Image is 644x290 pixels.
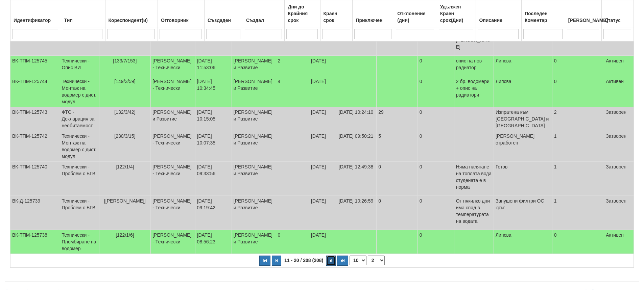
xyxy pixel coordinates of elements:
td: Активен [604,230,634,254]
td: [PERSON_NAME] и Развитие [232,76,276,107]
td: [PERSON_NAME] и Развитие [232,131,276,162]
div: Описание [478,16,520,25]
th: Удължен Краен срок(Дни): No sort applied, activate to apply an ascending sort [437,0,476,27]
th: Идентификатор: No sort applied, activate to apply an ascending sort [10,0,61,27]
td: [PERSON_NAME] - Технически [151,56,195,76]
td: 0 [552,76,604,107]
td: [DATE] [309,131,337,162]
td: 29 [377,107,418,131]
td: Активен [604,76,634,107]
p: От някилко дни има спад в температурата на водата [456,197,492,225]
td: Затворен [604,107,634,131]
td: Технически - Пломбиране на водомер [60,230,99,254]
th: Приключен: No sort applied, activate to apply an ascending sort [353,0,394,27]
button: Последна страница [337,256,348,266]
th: Кореспондент(и): No sort applied, activate to apply an ascending sort [105,0,158,27]
p: опис на нов радиатор [456,57,492,71]
span: [PERSON_NAME] отработен [496,133,534,146]
div: Краен срок [322,9,351,25]
td: [PERSON_NAME] и Развитие [232,230,276,254]
td: [DATE] 10:07:35 [195,131,232,162]
td: 1 [552,196,604,230]
td: [PERSON_NAME] - Технически [151,196,195,230]
span: 2 [278,58,281,63]
td: [PERSON_NAME] - Технически [151,230,195,254]
td: 0 [418,162,454,196]
td: 1 [552,162,604,196]
th: Статус: No sort applied, activate to apply an ascending sort [601,0,634,27]
p: Няма налягане на топлата вода студената е в норма [456,163,492,190]
p: 2 бр. водомери + опис на радиатори [456,78,492,98]
td: 5 [377,131,418,162]
td: [DATE] 10:24:10 [337,107,377,131]
div: Статус [603,16,632,25]
td: Технически - Монтаж на водомер с дист. модул [60,131,99,162]
td: ВК-ТПМ-125743 [10,107,60,131]
td: [DATE] [309,76,337,107]
td: Технически - Опис ВИ [60,56,99,76]
td: 0 [418,230,454,254]
div: Удължен Краен срок(Дни) [439,2,474,25]
span: [230/3/15] [114,133,135,139]
td: [DATE] 09:33:56 [195,162,232,196]
td: [DATE] 08:56:23 [195,230,232,254]
span: [122/1/4] [116,164,134,169]
td: Технически - Монтаж на водомер с дист. модул [60,76,99,107]
th: Брой Файлове: No sort applied, activate to apply an ascending sort [565,0,601,27]
td: Технически - Проблем с БГВ [60,196,99,230]
span: Готов [496,164,508,169]
th: Краен срок: No sort applied, activate to apply an ascending sort [320,0,353,27]
td: [PERSON_NAME] и Развитие [232,56,276,76]
td: 1 [552,131,604,162]
td: ВК-ТПМ-125744 [10,76,60,107]
div: Тип [63,16,103,25]
td: [DATE] [309,56,337,76]
td: [DATE] 11:53:06 [195,56,232,76]
th: Дни до Крайния срок: No sort applied, activate to apply an ascending sort [285,0,320,27]
span: Липсва [496,79,511,84]
td: [PERSON_NAME] и Развитие [232,196,276,230]
div: [PERSON_NAME] [567,16,600,25]
span: [[PERSON_NAME]] [104,198,146,204]
td: 0 [418,196,454,230]
td: ВК-ТПМ-125740 [10,162,60,196]
td: [DATE] [309,162,337,196]
td: 0 [377,162,418,196]
span: 0 [278,232,281,238]
span: Липсва [496,58,511,63]
th: Отклонение (дни): No sort applied, activate to apply an ascending sort [394,0,437,27]
td: 0 [552,56,604,76]
span: [149/3/59] [114,79,135,84]
td: ФТС - Декларация за необитаемост [60,107,99,131]
td: [DATE] 09:19:42 [195,196,232,230]
span: [122/1/6] [116,232,134,238]
span: Запушени филтри ОС кръг [496,198,544,210]
td: [PERSON_NAME] и Развитие [151,107,195,131]
td: ВК-ТПМ-125745 [10,56,60,76]
span: Изпратена към [GEOGRAPHIC_DATA] и [GEOGRAPHIC_DATA] [496,109,549,128]
td: [PERSON_NAME] - Технически [151,162,195,196]
span: 4 [278,79,281,84]
th: Описание: No sort applied, activate to apply an ascending sort [476,0,522,27]
td: Затворен [604,131,634,162]
div: Създал [245,16,283,25]
td: [DATE] [309,230,337,254]
td: [PERSON_NAME] и Развитие [232,162,276,196]
div: Отклонение (дни) [396,9,435,25]
th: Тип: No sort applied, activate to apply an ascending sort [61,0,105,27]
button: Първа страница [259,256,270,266]
span: [132/3/42] [114,109,135,115]
td: [PERSON_NAME] и Развитие [232,107,276,131]
td: 0 [418,76,454,107]
td: [DATE] 12:49:38 [337,162,377,196]
td: Затворен [604,196,634,230]
th: Създаден: No sort applied, activate to apply an ascending sort [204,0,243,27]
td: Технически - Проблем с БГВ [60,162,99,196]
td: Затворен [604,162,634,196]
td: ВК-ТПМ-125738 [10,230,60,254]
div: Последен Коментар [523,9,563,25]
th: Създал: No sort applied, activate to apply an ascending sort [243,0,285,27]
th: Отговорник: No sort applied, activate to apply an ascending sort [158,0,204,27]
div: Създаден [206,16,241,25]
td: [DATE] 10:34:45 [195,76,232,107]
